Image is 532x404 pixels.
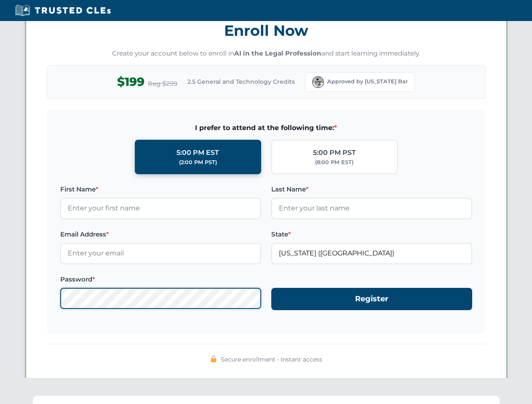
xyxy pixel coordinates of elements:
[60,274,261,284] label: Password
[315,158,353,167] div: (8:00 PM EST)
[327,77,408,86] span: Approved by [US_STATE] Bar
[313,147,356,158] div: 5:00 PM PST
[60,229,261,239] label: Email Address
[234,49,321,57] strong: AI in the Legal Profession
[60,198,261,219] input: Enter your first name
[187,77,295,86] span: 2.5 General and Technology Credits
[271,184,472,194] label: Last Name
[210,356,217,362] img: 🔒
[148,79,177,89] span: Reg $299
[221,355,322,364] span: Secure enrollment • Instant access
[271,243,472,264] input: Florida (FL)
[117,72,144,91] span: $199
[60,243,261,264] input: Enter your email
[47,49,486,58] p: Create your account below to enroll in and start learning immediately.
[271,229,472,239] label: State
[13,4,113,17] img: Trusted CLEs
[179,158,217,167] div: (2:00 PM PST)
[271,198,472,219] input: Enter your last name
[47,17,486,44] h3: Enroll Now
[176,147,219,158] div: 5:00 PM EST
[60,122,472,133] span: I prefer to attend at the following time:
[312,76,324,88] img: Florida Bar
[271,288,472,310] button: Register
[60,184,261,194] label: First Name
